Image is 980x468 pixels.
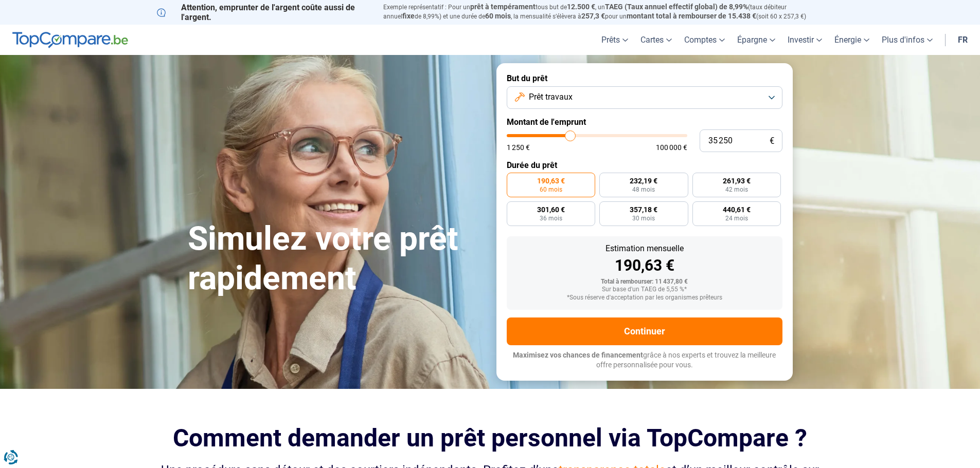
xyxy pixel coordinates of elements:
[630,206,657,213] span: 357,18 €
[515,294,774,302] div: *Sous réserve d'acceptation par les organismes prêteurs
[157,3,371,22] p: Attention, emprunter de l'argent coûte aussi de l'argent.
[507,117,782,127] label: Montant de l'emprunt
[634,25,678,55] a: Cartes
[581,12,605,20] span: 257,3 €
[632,186,655,193] span: 48 mois
[507,73,782,83] label: But du prêt
[781,25,828,55] a: Investir
[507,350,782,370] p: grâce à nos experts et trouvez la meilleure offre personnalisée pour vous.
[567,3,595,11] span: 12.500 €
[157,424,824,452] h2: Comment demander un prêt personnel via TopCompare ?
[537,206,565,213] span: 301,60 €
[828,25,876,55] a: Énergie
[540,215,562,221] span: 36 mois
[630,177,657,184] span: 232,19 €
[507,317,782,345] button: Continuer
[12,32,128,48] img: TopCompare
[723,206,751,213] span: 440,61 €
[515,286,774,293] div: Sur base d'un TAEG de 5,55 %*
[485,12,511,20] span: 60 mois
[529,91,573,103] span: Prêt travaux
[507,144,530,151] span: 1 250 €
[470,3,536,11] span: prêt à tempérament
[627,12,756,20] span: montant total à rembourser de 15.438 €
[952,25,974,55] a: fr
[513,351,643,359] span: Maximisez vos chances de financement
[383,3,824,21] p: Exemple représentatif : Pour un tous but de , un (taux débiteur annuel de 8,99%) et une durée de ...
[537,177,565,184] span: 190,63 €
[876,25,939,55] a: Plus d'infos
[595,25,634,55] a: Prêts
[678,25,731,55] a: Comptes
[605,3,748,11] span: TAEG (Taux annuel effectif global) de 8,99%
[770,137,774,145] span: €
[632,215,655,221] span: 30 mois
[515,258,774,273] div: 190,63 €
[507,86,782,109] button: Prêt travaux
[540,186,562,193] span: 60 mois
[402,12,415,20] span: fixe
[656,144,687,151] span: 100 000 €
[723,177,751,184] span: 261,93 €
[731,25,781,55] a: Épargne
[515,278,774,286] div: Total à rembourser: 11 437,80 €
[515,245,774,253] div: Estimation mensuelle
[725,215,748,221] span: 24 mois
[725,186,748,193] span: 42 mois
[507,160,782,170] label: Durée du prêt
[188,219,484,298] h1: Simulez votre prêt rapidement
